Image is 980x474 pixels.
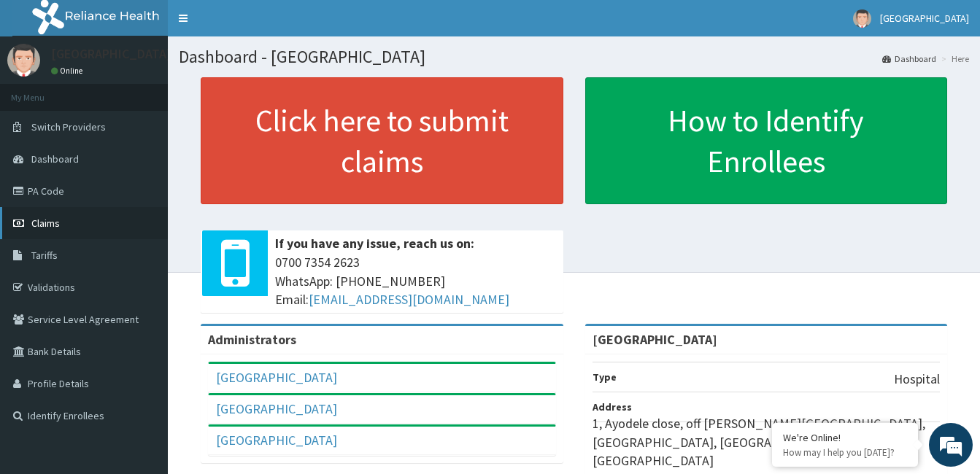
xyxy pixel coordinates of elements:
p: How may I help you today? [783,446,907,459]
img: d_794563401_company_1708531726252_794563401 [27,73,59,109]
span: Claims [31,217,60,230]
div: We're Online! [783,431,907,444]
img: User Image [7,44,40,77]
img: User Image [853,9,871,28]
a: [EMAIL_ADDRESS][DOMAIN_NAME] [309,291,509,308]
strong: [GEOGRAPHIC_DATA] [593,331,717,348]
a: Online [51,66,86,76]
a: How to Identify Enrollees [585,77,948,204]
span: Switch Providers [31,120,106,133]
span: We're online! [85,144,201,291]
span: Tariffs [31,249,58,262]
li: Here [938,53,969,65]
a: [GEOGRAPHIC_DATA] [216,400,337,417]
div: Minimize live chat window [239,7,274,42]
b: Type [593,370,617,384]
textarea: Type your message and hit 'Enter' [7,318,278,369]
p: 1, Ayodele close, off [PERSON_NAME][GEOGRAPHIC_DATA], [GEOGRAPHIC_DATA], [GEOGRAPHIC_DATA], [GEOG... [593,414,941,470]
a: [GEOGRAPHIC_DATA] [216,369,337,386]
b: If you have any issue, reach us on: [275,235,474,252]
span: Dashboard [31,152,79,166]
p: Hospital [894,370,940,389]
span: [GEOGRAPHIC_DATA] [880,12,969,25]
div: Chat with us now [76,82,245,101]
h1: Dashboard - [GEOGRAPHIC_DATA] [179,47,969,66]
b: Administrators [208,331,296,348]
p: [GEOGRAPHIC_DATA] [51,47,171,61]
a: Dashboard [882,53,936,65]
b: Address [593,400,632,413]
span: 0700 7354 2623 WhatsApp: [PHONE_NUMBER] Email: [275,253,556,309]
a: Click here to submit claims [201,77,563,204]
a: [GEOGRAPHIC_DATA] [216,432,337,448]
